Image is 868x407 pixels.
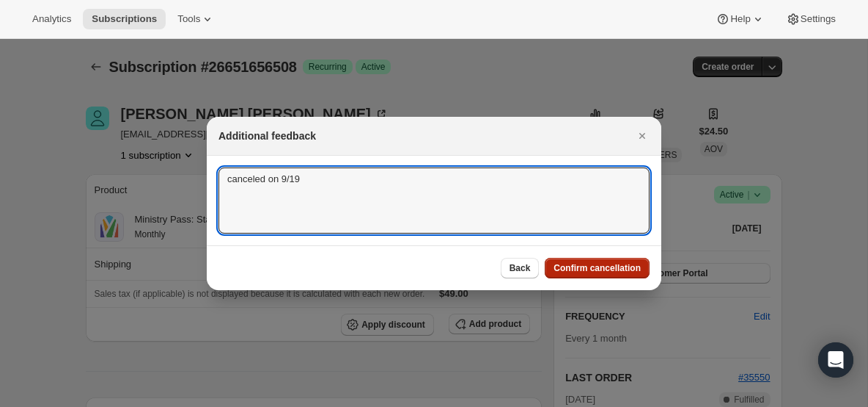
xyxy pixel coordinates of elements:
button: Analytics [23,9,80,29]
span: Tools [177,13,200,25]
div: Open Intercom Messenger [818,342,853,378]
button: Back [501,258,540,278]
span: Subscriptions [92,13,157,25]
span: Confirm cancellation [553,262,641,274]
span: Help [730,13,750,25]
span: Back [510,262,531,274]
button: Subscriptions [83,9,166,29]
button: Settings [777,9,845,29]
button: Confirm cancellation [545,258,650,278]
h2: Additional feedback [218,129,316,143]
button: Help [707,9,773,29]
button: Close [632,126,652,146]
textarea: canceled on 9/19 [218,168,650,234]
span: Settings [801,13,836,25]
span: Analytics [32,13,71,25]
button: Tools [169,9,224,29]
